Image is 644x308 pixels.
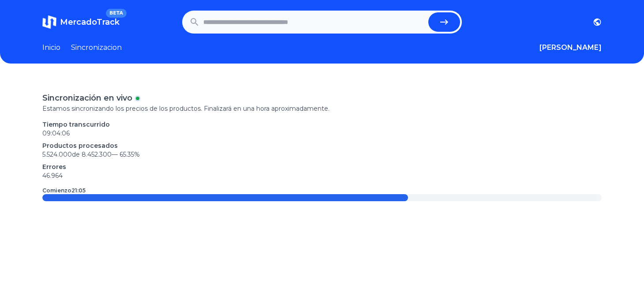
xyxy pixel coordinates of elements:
span: 65.35 % [120,150,140,158]
p: Errores [42,162,602,171]
p: Sincronización en vivo [42,92,132,104]
a: Sincronizacion [71,42,122,53]
p: Estamos sincronizando los precios de los productos. Finalizará en una hora aproximadamente. [42,104,602,113]
time: 09:04:06 [42,129,70,137]
span: BETA [106,9,127,18]
img: MercadoTrack [42,15,56,29]
p: Productos procesados [42,141,602,150]
a: MercadoTrackBETA [42,15,120,29]
span: MercadoTrack [60,17,120,27]
time: 21:05 [71,187,86,194]
p: Tiempo transcurrido [42,120,602,129]
p: 46.964 [42,171,602,180]
p: 5.524.000 de 8.452.300 — [42,150,602,159]
a: Inicio [42,42,60,53]
button: [PERSON_NAME] [539,42,602,53]
p: Comienzo [42,187,86,194]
